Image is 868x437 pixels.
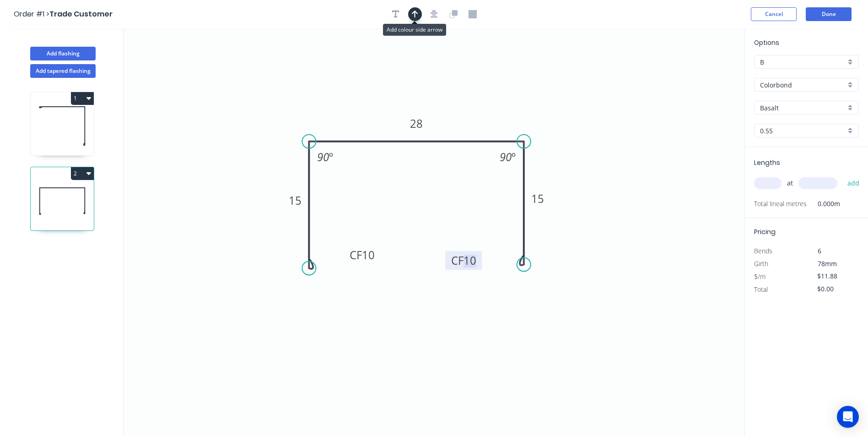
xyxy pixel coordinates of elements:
input: Material [760,80,846,90]
span: $/m [754,272,766,281]
span: 6 [818,246,821,255]
span: Trade Customer [49,9,113,19]
span: at [787,177,793,190]
span: Lengths [754,158,780,167]
input: Colour [760,103,846,113]
tspan: 10 [464,253,476,268]
span: Total [754,285,768,294]
tspan: 28 [410,116,423,131]
span: Total lineal metres [754,197,807,210]
span: Bends [754,246,772,255]
button: 1 [71,92,94,105]
span: Options [754,38,779,47]
button: add [843,175,864,191]
button: Add flashing [30,47,96,60]
input: Thickness [760,126,846,136]
tspan: 90 [317,149,329,164]
tspan: CF [350,247,362,262]
tspan: 15 [289,193,302,208]
button: 2 [71,167,94,180]
tspan: 90 [500,149,512,164]
tspan: º [512,149,516,164]
div: Add colour side arrow [383,24,446,36]
span: 0.000m [807,197,840,210]
svg: 0 [124,28,744,437]
button: Cancel [751,7,797,21]
span: Pricing [754,227,776,236]
tspan: 15 [531,191,544,206]
tspan: º [329,149,333,164]
button: Done [806,7,852,21]
tspan: 10 [362,247,375,262]
div: Open Intercom Messenger [837,406,859,428]
span: Order #1 > [14,9,49,19]
button: Add tapered flashing [30,64,96,78]
input: Price level [760,57,846,67]
span: 78mm [818,259,837,268]
tspan: CF [451,253,464,268]
span: Girth [754,259,768,268]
